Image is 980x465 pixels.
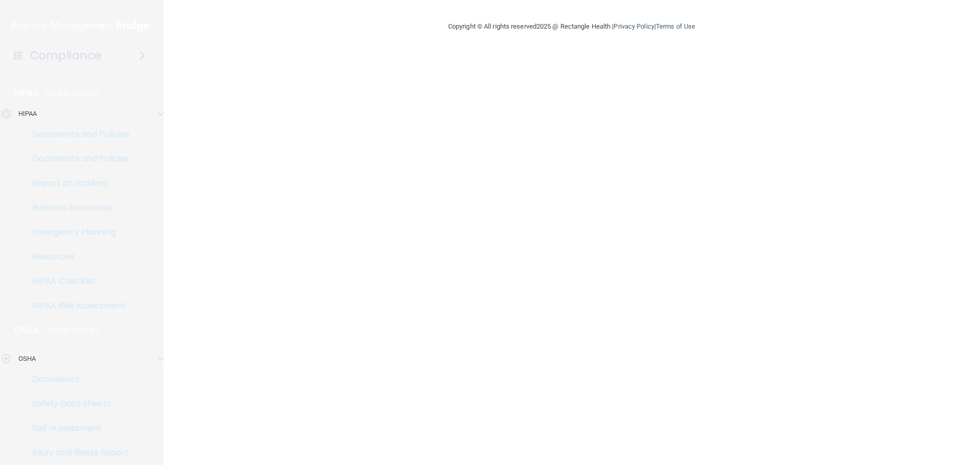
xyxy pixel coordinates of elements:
p: Business Associates [7,203,146,213]
p: Safety Data Sheets [7,399,146,409]
p: OSHA [18,353,36,365]
img: PMB logo [12,16,151,36]
p: Documents and Policies [7,154,146,164]
p: HIPAA Checklist [7,276,146,286]
p: Emergency Planning [7,227,146,237]
h4: Compliance [30,48,101,63]
p: HIPAA Risk Assessment [7,301,146,311]
div: Copyright © All rights reserved 2025 @ Rectangle Health | | [385,10,758,43]
p: OSHA [14,324,39,336]
p: Resources [7,252,146,262]
p: Learn More! [45,87,99,100]
p: HIPAA [14,87,40,100]
p: Self-Assessment [7,423,146,433]
p: Report an Incident [7,178,146,188]
p: HIPAA [18,108,37,120]
a: Privacy Policy [614,22,654,30]
p: Documents [7,374,146,384]
p: Learn More! [44,324,99,336]
p: Injury and Illness Report [7,448,146,458]
p: Documents and Policies [7,129,146,139]
a: Terms of Use [656,22,695,30]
